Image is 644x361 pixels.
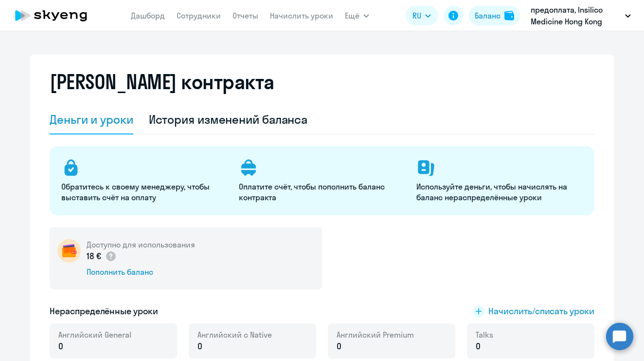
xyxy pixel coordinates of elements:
p: Оплатите счёт, чтобы пополнить баланс контракта [239,181,405,203]
span: RU [412,10,421,21]
div: Баланс [475,10,501,21]
p: Обратитесь к своему менеджеру, чтобы выставить счёт на оплату [61,181,227,203]
span: Английский Premium [337,329,414,340]
div: Деньги и уроки [50,112,133,127]
h2: [PERSON_NAME] контракта [50,70,274,94]
div: История изменений баланса [149,112,308,127]
button: RU [406,6,438,25]
img: wallet-circle.png [57,239,81,263]
span: Ещё [345,10,359,21]
button: Балансbalance [469,6,520,25]
h5: Нераспределённые уроки [50,305,158,318]
button: Ещё [345,6,369,25]
span: 0 [337,340,341,353]
button: предоплата, Insilico Medicine Hong Kong Limited [526,4,636,27]
h5: Доступно для использования [87,239,195,250]
div: Пополнить баланс [87,266,195,277]
span: Talks [476,329,493,340]
span: 0 [197,340,202,353]
span: Английский с Native [197,329,272,340]
a: Отчеты [233,11,258,20]
img: balance [504,11,514,20]
span: Английский General [58,329,131,340]
p: Используйте деньги, чтобы начислять на баланс нераспределённые уроки [416,181,582,203]
span: 0 [476,340,481,353]
span: 0 [58,340,63,353]
a: Сотрудники [177,11,221,20]
span: Начислить/списать уроки [488,305,594,318]
a: Дашборд [131,11,165,20]
p: предоплата, Insilico Medicine Hong Kong Limited [531,4,621,27]
a: Начислить уроки [270,11,333,20]
p: 18 € [87,250,117,263]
